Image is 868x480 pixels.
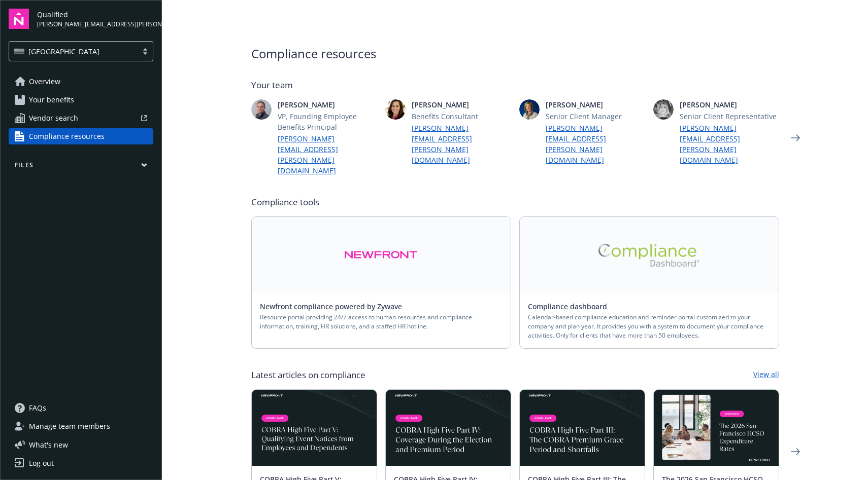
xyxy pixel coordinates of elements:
[528,313,771,340] span: Calendar-based compliance education and reminder portal customized to your company and plan year....
[9,92,153,108] a: Your benefits
[252,390,377,466] img: BLOG-Card Image - Compliance - COBRA High Five Pt 5 - 09-11-25.jpg
[29,418,110,434] span: Manage team members
[29,128,105,144] span: Compliance resources
[519,99,540,120] img: photo
[29,400,46,416] span: FAQs
[9,400,153,416] a: FAQs
[520,390,645,466] img: BLOG-Card Image - Compliance - COBRA High Five Pt 3 - 09-03-25.jpg
[251,99,272,120] img: photo
[9,128,153,144] a: Compliance resources
[251,369,365,381] span: Latest articles on compliance
[344,243,418,267] img: Alt
[278,133,377,176] a: [PERSON_NAME][EMAIL_ADDRESS][PERSON_NAME][DOMAIN_NAME]
[680,111,779,122] span: Senior Client Representative
[28,46,99,57] span: [GEOGRAPHIC_DATA]
[251,196,779,208] span: Compliance tools
[14,46,132,57] span: [GEOGRAPHIC_DATA]
[9,439,84,450] button: What's new
[252,217,511,293] a: Alt
[29,455,54,471] div: Log out
[385,99,406,120] img: photo
[412,99,511,110] span: [PERSON_NAME]
[29,110,78,126] span: Vendor search
[278,111,377,132] span: VP, Founding Employee Benefits Principal
[260,302,410,311] a: Newfront compliance powered by Zywave
[546,111,645,122] span: Senior Client Manager
[37,9,153,29] button: Qualified[PERSON_NAME][EMAIL_ADDRESS][PERSON_NAME][DOMAIN_NAME]
[412,111,511,122] span: Benefits Consultant
[260,313,503,331] span: Resource portal providing 24/7 access to human resources and compliance information, training, HR...
[29,73,60,90] span: Overview
[654,390,779,466] img: BLOG+Card Image - Compliance - 2026 SF HCSO Expenditure Rates - 08-26-25.jpg
[680,123,779,165] a: [PERSON_NAME][EMAIL_ADDRESS][PERSON_NAME][DOMAIN_NAME]
[787,444,804,460] a: Next
[9,110,153,126] a: Vendor search
[9,161,153,173] button: Files
[9,73,153,90] a: Overview
[753,369,779,381] a: View all
[29,439,68,450] span: What ' s new
[520,217,779,293] a: Alt
[412,123,511,165] a: [PERSON_NAME][EMAIL_ADDRESS][PERSON_NAME][DOMAIN_NAME]
[386,390,511,466] img: BLOG-Card Image - Compliance - COBRA High Five Pt 4 - 09-04-25.jpg
[278,99,377,110] span: [PERSON_NAME]
[653,99,674,120] img: photo
[9,9,29,29] img: navigator-logo.svg
[787,130,804,146] a: Next
[598,244,700,267] img: Alt
[251,45,779,63] span: Compliance resources
[37,9,153,20] span: Qualified
[29,92,74,108] span: Your benefits
[546,123,645,165] a: [PERSON_NAME][EMAIL_ADDRESS][PERSON_NAME][DOMAIN_NAME]
[546,99,645,110] span: [PERSON_NAME]
[251,79,779,91] span: Your team
[9,418,153,434] a: Manage team members
[680,99,779,110] span: [PERSON_NAME]
[37,20,153,29] span: [PERSON_NAME][EMAIL_ADDRESS][PERSON_NAME][DOMAIN_NAME]
[528,302,615,311] a: Compliance dashboard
